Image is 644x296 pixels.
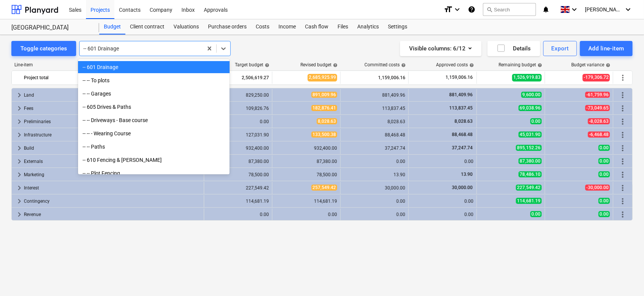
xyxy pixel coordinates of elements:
[78,141,230,153] div: -- -- Paths
[99,19,125,34] a: Budget
[588,44,624,53] div: Add line-item
[444,5,453,14] i: format_size
[275,199,337,204] div: 114,681.19
[618,73,627,82] span: More actions
[488,41,540,56] button: Details
[78,101,230,113] div: -- 605 Drives & Paths
[516,185,542,191] span: 227,549.42
[275,146,337,151] div: 932,400.00
[78,167,230,179] div: -- -- Plot Fencing
[445,74,474,81] span: 1,159,006.16
[235,62,269,67] div: Target budget
[207,159,269,164] div: 87,380.00
[15,117,24,126] span: keyboard_arrow_right
[570,5,579,14] i: keyboard_arrow_down
[409,44,472,53] div: Visible columns : 6/12
[599,211,610,217] span: 0.00
[207,185,269,191] div: 227,549.42
[530,211,542,217] span: 0.00
[344,172,405,177] div: 13.90
[412,159,474,164] div: 0.00
[530,118,542,124] span: 0.00
[344,132,405,138] div: 88,468.48
[169,19,203,34] a: Valuations
[618,197,627,206] span: More actions
[203,19,251,34] a: Purchase orders
[308,74,337,81] span: 2,685,925.99
[78,88,230,100] div: -- -- Garages
[78,114,230,126] div: -- -- Driveways - Base course
[275,172,337,177] div: 78,500.00
[300,19,333,34] a: Cash flow
[78,154,230,166] div: -- 610 Fencing & Walling
[543,41,577,56] button: Export
[571,62,610,67] div: Budget variance
[353,19,383,34] div: Analytics
[483,3,536,16] button: Search
[344,146,405,151] div: 37,247.74
[468,63,474,67] span: help
[11,24,90,32] div: [GEOGRAPHIC_DATA]
[344,199,405,204] div: 0.00
[78,127,230,139] div: -- -- - Wearing Course
[588,118,610,124] span: -8,028.63
[468,5,475,14] i: Knowledge base
[618,130,627,139] span: More actions
[364,62,406,67] div: Committed costs
[618,117,627,126] span: More actions
[585,6,623,13] span: [PERSON_NAME]
[24,195,201,207] div: Contingency
[516,198,542,204] span: 114,681.19
[580,41,633,56] button: Add line-item
[606,260,644,296] div: Chat Widget
[618,157,627,166] span: More actions
[274,19,300,34] a: Income
[588,132,610,138] span: -6,468.48
[311,132,337,138] span: 133,500.38
[519,132,542,138] span: 45,031.90
[604,63,610,67] span: help
[512,74,542,81] span: 1,526,919.83
[344,106,405,111] div: 113,837.45
[383,19,412,34] div: Settings
[311,105,337,111] span: 182,876.41
[24,89,201,101] div: Land
[449,105,474,111] span: 113,837.45
[207,92,269,98] div: 829,250.00
[436,62,474,67] div: Approved costs
[251,19,274,34] a: Costs
[311,185,337,191] span: 257,549.42
[618,104,627,113] span: More actions
[618,91,627,100] span: More actions
[344,119,405,124] div: 8,028.63
[451,132,474,137] span: 88,468.48
[125,19,169,34] a: Client contract
[344,72,405,84] div: 1,159,006.16
[400,63,406,67] span: help
[24,155,201,168] div: Externals
[15,144,24,153] span: keyboard_arrow_right
[15,183,24,193] span: keyboard_arrow_right
[24,72,201,84] div: Project total
[585,185,610,191] span: -30,000.00
[11,41,76,56] button: Toggle categories
[24,208,201,221] div: Revenue
[449,92,474,97] span: 881,409.96
[400,41,481,56] button: Visible columns:6/12
[516,145,542,151] span: 895,152.26
[275,212,337,217] div: 0.00
[207,146,269,151] div: 932,400.00
[585,92,610,98] span: -61,759.96
[333,19,353,34] a: Files
[24,102,201,114] div: Fees
[599,198,610,204] span: 0.00
[275,159,337,164] div: 87,380.00
[15,170,24,179] span: keyboard_arrow_right
[618,170,627,179] span: More actions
